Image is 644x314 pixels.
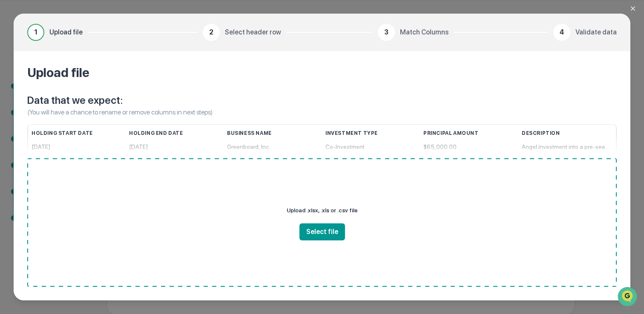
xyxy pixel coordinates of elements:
div: Greenboard, Inc. [227,140,319,154]
div: Angel investment into a pre-seed startup. [522,140,612,154]
p: Upload .xlsx, .xls or .csv file [287,205,358,217]
a: 🔎Data Lookup [5,120,57,135]
div: [DATE] [32,140,122,154]
div: Principal Amount [423,125,515,142]
span: 4 [560,27,564,37]
button: Select file [299,223,345,240]
a: Powered byPylon [60,144,103,151]
div: Start new chat [29,65,140,74]
span: Pylon [85,144,103,151]
p: (You will have a chance to rename or remove columns in next steps) [27,107,617,117]
div: Description [522,125,612,142]
div: We're available if you need us! [29,74,108,80]
p: Data that we expect: [27,94,617,107]
div: Holding End Date [129,125,220,142]
div: $65,000.00 [423,140,515,154]
div: Holding Start Date [32,125,122,142]
span: Validate data [575,27,617,37]
span: Attestations [70,107,106,116]
span: Preclearance [17,107,55,116]
a: 🖐️Preclearance [5,104,58,119]
a: 🗄️Attestations [58,104,109,119]
div: Co-Investment [325,140,417,154]
p: How can we help? [9,18,155,31]
span: 3 [384,27,388,37]
h2: Upload file [27,65,617,80]
div: 🔎 [9,124,15,131]
span: Match Columns [400,27,448,37]
iframe: Open customer support [617,286,640,309]
button: Start new chat [145,68,155,78]
div: [DATE] [129,140,220,154]
div: 🖐️ [9,108,15,115]
img: 1746055101610-c473b297-6a78-478c-a979-82029cc54cd1 [9,65,24,80]
span: 2 [209,27,213,37]
div: Investment Type [325,125,417,142]
span: Select header row [225,27,281,37]
div: 🗄️ [62,108,69,115]
span: Upload file [49,27,83,37]
div: Business Name [227,125,319,142]
span: Data Lookup [17,123,54,132]
span: 1 [34,27,37,37]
